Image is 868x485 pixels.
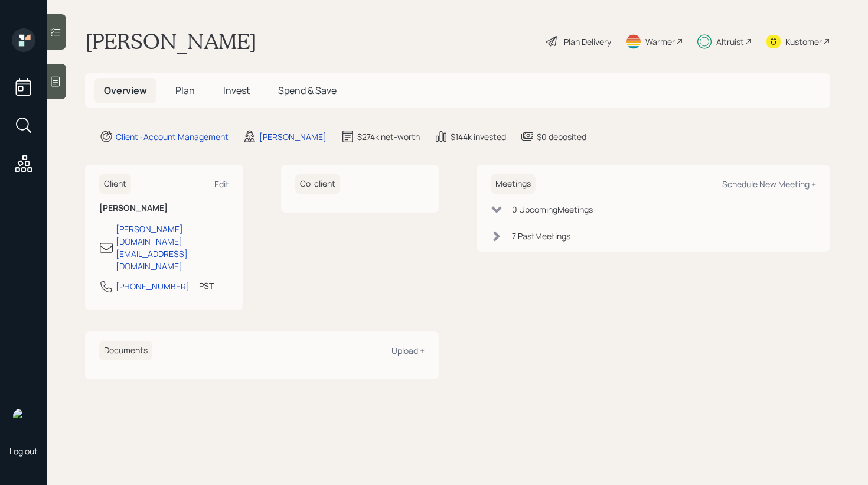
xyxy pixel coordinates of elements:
[391,345,425,356] div: Upload +
[175,84,195,97] span: Plan
[85,28,257,54] h1: [PERSON_NAME]
[295,174,340,194] h6: Co-client
[116,223,229,272] div: [PERSON_NAME][DOMAIN_NAME][EMAIL_ADDRESS][DOMAIN_NAME]
[512,230,570,242] div: 7 Past Meeting s
[491,174,536,194] h6: Meetings
[99,174,131,194] h6: Client
[99,203,229,213] h6: [PERSON_NAME]
[716,35,744,48] div: Altruist
[722,178,816,190] div: Schedule New Meeting +
[537,131,586,143] div: $0 deposited
[357,131,420,143] div: $274k net-worth
[512,203,593,216] div: 0 Upcoming Meeting s
[564,35,611,48] div: Plan Delivery
[104,84,147,97] span: Overview
[9,445,38,457] div: Log out
[199,279,214,292] div: PST
[785,35,822,48] div: Kustomer
[645,35,675,48] div: Warmer
[214,178,229,190] div: Edit
[12,408,35,431] img: retirable_logo.png
[116,280,190,292] div: [PHONE_NUMBER]
[259,131,327,143] div: [PERSON_NAME]
[451,131,506,143] div: $144k invested
[99,341,152,360] h6: Documents
[116,131,229,143] div: Client · Account Management
[278,84,337,97] span: Spend & Save
[223,84,250,97] span: Invest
